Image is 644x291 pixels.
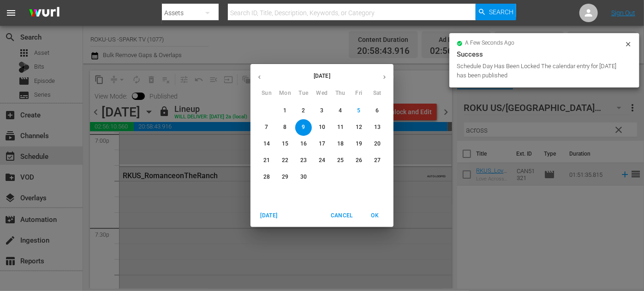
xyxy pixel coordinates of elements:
span: Search [489,4,513,20]
span: Thu [332,89,349,98]
p: 17 [319,140,325,148]
p: 11 [337,123,344,131]
p: 21 [263,157,270,164]
span: a few seconds ago [465,40,515,47]
p: 6 [376,107,379,115]
button: 5 [351,103,367,119]
p: 18 [337,140,344,148]
button: 17 [314,136,330,152]
p: 19 [356,140,362,148]
span: [DATE] [258,211,280,221]
p: 20 [374,140,381,148]
button: 18 [332,136,349,152]
button: 29 [277,169,293,186]
p: 4 [339,107,342,115]
button: 28 [258,169,275,186]
button: 16 [295,136,312,152]
span: Tue [295,89,312,98]
p: [DATE] [268,72,376,80]
button: 6 [369,103,386,119]
p: 10 [319,123,325,131]
p: 3 [320,107,323,115]
span: Mon [277,89,293,98]
span: menu [6,7,17,18]
button: 24 [314,152,330,169]
button: 14 [258,136,275,152]
p: 30 [300,173,307,181]
p: 23 [300,157,307,164]
button: 20 [369,136,386,152]
p: 14 [263,140,270,148]
p: 9 [302,123,305,131]
button: 3 [314,103,330,119]
p: 16 [300,140,307,148]
span: Fri [351,89,367,98]
span: Wed [314,89,330,98]
p: 2 [302,107,305,115]
button: 2 [295,103,312,119]
button: [DATE] [254,208,284,223]
button: 19 [351,136,367,152]
button: 30 [295,169,312,186]
p: 27 [374,157,381,164]
p: 25 [337,157,344,164]
div: Success [457,49,632,60]
button: 11 [332,119,349,136]
p: 28 [263,173,270,181]
button: 15 [277,136,293,152]
img: ans4CAIJ8jUAAAAAAAAAAAAAAAAAAAAAAAAgQb4GAAAAAAAAAAAAAAAAAAAAAAAAJMjXAAAAAAAAAAAAAAAAAAAAAAAAgAT5G... [22,2,66,24]
button: 9 [295,119,312,136]
p: 5 [357,107,360,115]
button: 21 [258,152,275,169]
button: 10 [314,119,330,136]
button: Cancel [327,208,357,223]
p: 1 [283,107,286,115]
button: 22 [277,152,293,169]
span: OK [364,211,386,221]
button: OK [360,208,390,223]
div: Schedule Day Has Been Locked The calendar entry for [DATE] has been published [457,62,622,80]
button: 1 [277,103,293,119]
button: 13 [369,119,386,136]
span: Sat [369,89,386,98]
p: 22 [282,157,288,164]
button: 27 [369,152,386,169]
button: 25 [332,152,349,169]
button: 7 [258,119,275,136]
p: 24 [319,157,325,164]
button: 8 [277,119,293,136]
span: Cancel [331,211,353,221]
span: Sun [258,89,275,98]
a: Sign Out [611,9,635,17]
p: 12 [356,123,362,131]
p: 8 [283,123,286,131]
p: 26 [356,157,362,164]
button: 12 [351,119,367,136]
p: 15 [282,140,288,148]
p: 13 [374,123,381,131]
p: 29 [282,173,288,181]
button: 4 [332,103,349,119]
button: 26 [351,152,367,169]
button: 23 [295,152,312,169]
p: 7 [265,123,268,131]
